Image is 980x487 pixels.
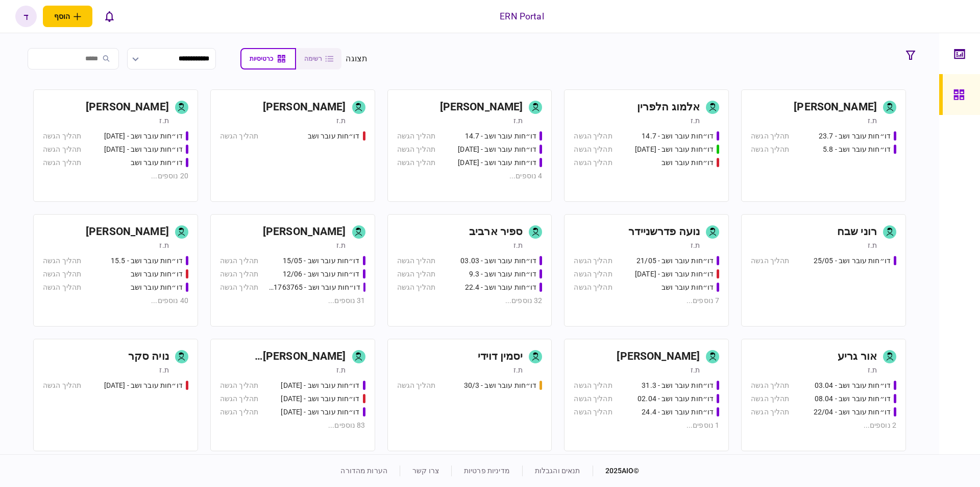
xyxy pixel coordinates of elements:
[458,144,536,155] div: דו״חות עובר ושב - 23.7.25
[263,224,346,240] div: [PERSON_NAME]
[220,393,258,404] div: תהליך הגשה
[868,240,877,250] div: ת.ז
[210,339,375,451] a: [PERSON_NAME] [PERSON_NAME]ת.זדו״חות עובר ושב - 19/03/2025תהליך הגשהדו״חות עובר ושב - 19.3.25תהלי...
[642,380,714,391] div: דו״חות עובר ושב - 31.3
[751,407,789,418] div: תהליך הגשה
[574,269,612,280] div: תהליך הגשה
[397,144,435,155] div: תהליך הגשה
[574,144,612,155] div: תהליך הגשה
[397,256,435,266] div: תהליך הגשה
[387,339,552,451] a: יסמין דוידית.זדו״חות עובר ושב - 30/3תהליך הגשה
[281,407,359,418] div: דו״חות עובר ושב - 19.3.25
[304,55,322,62] span: רשימה
[513,365,523,375] div: ת.ז
[336,240,346,250] div: ת.ז
[794,99,877,115] div: [PERSON_NAME]
[43,131,81,142] div: תהליך הגשה
[691,365,700,375] div: ת.ז
[412,467,439,475] a: צרו קשר
[397,295,543,306] div: 32 נוספים ...
[210,89,375,202] a: [PERSON_NAME]ת.זדו״חות עובר ושבתהליך הגשה
[574,256,612,266] div: תהליך הגשה
[642,407,714,418] div: דו״חות עובר ושב - 24.4
[500,10,544,23] div: ERN Portal
[131,269,183,280] div: דו״חות עובר ושב
[43,157,81,168] div: תהליך הגשה
[635,269,714,280] div: דו״חות עובר ושב - 03/06/25
[741,339,906,451] a: אור גריעת.זדו״חות עובר ושב - 03.04תהליך הגשהדו״חות עובר ושב - 08.04תהליך הגשהדו״חות עובר ושב - 22...
[741,214,906,327] a: רוני שבחת.זדו״חות עובר ושב - 25/05תהליך הגשה
[465,131,537,142] div: דו״חות עובר ושב - 14.7
[814,407,891,418] div: דו״חות עובר ושב - 22/04
[281,380,359,391] div: דו״חות עובר ושב - 19/03/2025
[250,55,273,62] span: כרטיסיות
[99,6,120,27] button: פתח רשימת התראות
[691,115,700,126] div: ת.ז
[387,89,552,202] a: [PERSON_NAME]ת.זדו״חות עובר ושב - 14.7תהליך הגשהדו״חות עובר ושב - 23.7.25תהליך הגשהדו״חות עובר וש...
[296,48,341,69] button: רשימה
[283,256,360,266] div: דו״חות עובר ושב - 15/05
[868,115,877,126] div: ת.ז
[465,282,537,293] div: דו״חות עובר ושב - 22.4
[43,6,92,27] button: פתח תפריט להוספת לקוח
[574,131,612,142] div: תהליך הגשה
[574,420,719,431] div: 1 נוספים ...
[346,53,367,65] div: תצוגה
[104,131,183,142] div: דו״חות עובר ושב - 25.06.25
[232,349,346,365] div: [PERSON_NAME] [PERSON_NAME]
[43,269,81,280] div: תהליך הגשה
[43,256,81,266] div: תהליך הגשה
[336,365,346,375] div: ת.ז
[574,407,612,418] div: תהליך הגשה
[440,99,523,115] div: [PERSON_NAME]
[15,6,37,27] button: ד
[340,467,387,475] a: הערות מהדורה
[159,365,168,375] div: ת.ז
[513,240,523,250] div: ת.ז
[397,380,435,391] div: תהליך הגשה
[837,224,877,240] div: רוני שבח
[635,144,714,155] div: דו״חות עובר ושב - 15.07.25
[637,99,700,115] div: אלמוג הלפרין
[220,420,365,431] div: 83 נוספים ...
[397,282,435,293] div: תהליך הגשה
[574,380,612,391] div: תהליך הגשה
[336,115,346,126] div: ת.ז
[564,339,729,451] a: [PERSON_NAME]ת.זדו״חות עובר ושב - 31.3תהליך הגשהדו״חות עובר ושב - 02.04תהליך הגשהדו״חות עובר ושב ...
[642,131,714,142] div: דו״חות עובר ושב - 14.7
[33,89,198,202] a: [PERSON_NAME]ת.זדו״חות עובר ושב - 25.06.25תהליך הגשהדו״חות עובר ושב - 26.06.25תהליך הגשהדו״חות עו...
[564,214,729,327] a: נועה פדרשניידרת.זדו״חות עובר ושב - 21/05תהליך הגשהדו״חות עובר ושב - 03/06/25תהליך הגשהדו״חות עובר...
[159,240,168,250] div: ת.ז
[574,282,612,293] div: תהליך הגשה
[636,256,714,266] div: דו״חות עובר ושב - 21/05
[220,407,258,418] div: תהליך הגשה
[308,131,360,142] div: דו״חות עובר ושב
[469,224,523,240] div: ספיר ארביב
[819,131,891,142] div: דו״חות עובר ושב - 23.7
[815,380,891,391] div: דו״חות עובר ושב - 03.04
[33,339,198,451] a: נויה סקרת.זדו״חות עובר ושב - 19.03.2025תהליך הגשה
[464,380,537,391] div: דו״חות עובר ושב - 30/3
[815,393,891,404] div: דו״חות עובר ושב - 08.04
[210,214,375,327] a: [PERSON_NAME]ת.זדו״חות עובר ושב - 15/05תהליך הגשהדו״חות עובר ושב - 12/06תהליך הגשהדו״חות עובר ושב...
[43,282,81,293] div: תהליך הגשה
[86,224,169,240] div: [PERSON_NAME]
[220,295,365,306] div: 31 נוספים ...
[240,48,296,69] button: כרטיסיות
[535,467,580,475] a: תנאים והגבלות
[751,420,896,431] div: 2 נוספים ...
[741,89,906,202] a: [PERSON_NAME]ת.זדו״חות עובר ושב - 23.7תהליך הגשהדו״חות עובר ושב - 5.8תהליך הגשה
[691,240,700,250] div: ת.ז
[33,214,198,327] a: [PERSON_NAME]ת.זדו״חות עובר ושב - 15.5תהליך הגשהדו״חות עובר ושבתהליך הגשהדו״חות עובר ושבתהליך הגש...
[43,295,188,306] div: 40 נוספים ...
[104,144,183,155] div: דו״חות עובר ושב - 26.06.25
[823,144,891,155] div: דו״חות עובר ושב - 5.8
[628,224,700,240] div: נועה פדרשניידר
[131,157,183,168] div: דו״חות עובר ושב
[281,393,359,404] div: דו״חות עובר ושב - 19.3.25
[220,256,258,266] div: תהליך הגשה
[220,269,258,280] div: תהליך הגשה
[464,467,510,475] a: מדיניות פרטיות
[397,269,435,280] div: תהליך הגשה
